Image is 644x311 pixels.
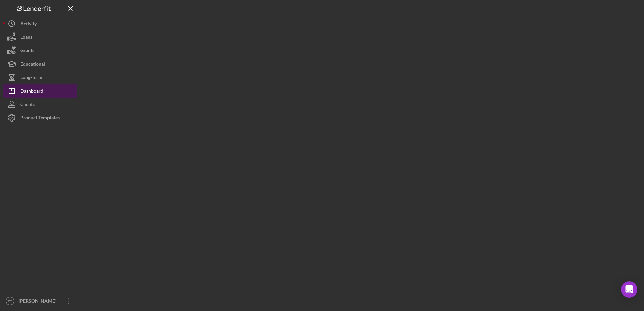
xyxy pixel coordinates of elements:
[20,17,37,32] div: Activity
[8,299,12,303] text: ET
[621,281,637,298] div: Open Intercom Messenger
[3,44,77,57] button: Grants
[20,84,43,99] div: Dashboard
[20,44,34,59] div: Grants
[3,30,77,44] button: Loans
[3,71,77,84] button: Long-Term
[20,57,45,72] div: Educational
[3,57,77,71] button: Educational
[20,71,42,86] div: Long-Term
[17,294,61,309] div: [PERSON_NAME]
[20,30,32,45] div: Loans
[3,111,77,125] button: Product Templates
[3,17,77,30] button: Activity
[20,98,35,113] div: Clients
[20,111,60,126] div: Product Templates
[3,98,77,111] button: Clients
[3,294,77,308] button: ET[PERSON_NAME]
[3,84,77,98] button: Dashboard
